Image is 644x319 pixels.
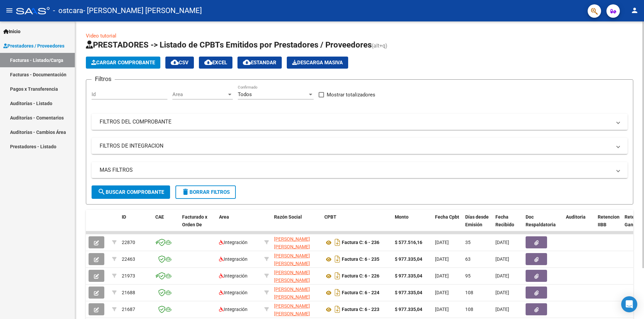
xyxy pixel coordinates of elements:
[274,286,319,300] div: 20224977426
[495,290,509,295] span: [DATE]
[155,214,164,220] span: CAE
[435,214,459,220] span: Fecha Cpbt
[395,290,422,295] strong: $ 977.335,04
[395,273,422,278] strong: $ 977.335,04
[122,273,135,278] span: 21973
[274,253,310,266] span: [PERSON_NAME] [PERSON_NAME]
[3,42,64,50] span: Prestadores / Proveedores
[204,60,227,66] span: EXCEL
[237,57,282,69] button: Estandar
[181,189,230,195] span: Borrar Filtros
[435,240,449,245] span: [DATE]
[219,307,248,312] span: Integración
[465,290,473,295] span: 108
[435,273,449,278] span: [DATE]
[119,210,153,239] datatable-header-cell: ID
[432,210,463,239] datatable-header-cell: Fecha Cpbt
[566,214,586,220] span: Auditoria
[495,240,509,245] span: [DATE]
[395,240,422,245] strong: $ 577.516,16
[333,254,342,264] i: Descargar documento
[392,210,432,239] datatable-header-cell: Monto
[171,60,189,66] span: CSV
[465,214,489,227] span: Días desde Emisión
[5,6,13,14] mat-icon: menu
[493,210,523,239] datatable-header-cell: Fecha Recibido
[526,214,556,227] span: Doc Respaldatoria
[171,58,179,66] mat-icon: cloud_download
[395,214,409,220] span: Monto
[86,40,372,50] span: PRESTADORES -> Listado de CPBTs Emitidos por Prestadores / Proveedores
[523,210,563,239] datatable-header-cell: Doc Respaldatoria
[495,256,509,262] span: [DATE]
[53,3,83,18] span: - ostcara
[122,256,135,262] span: 22463
[342,257,379,262] strong: Factura C: 6 - 235
[342,240,379,245] strong: Factura C: 6 - 236
[179,210,216,239] datatable-header-cell: Facturado x Orden De
[100,142,611,150] mat-panel-title: FILTROS DE INTEGRACION
[465,307,473,312] span: 108
[243,60,276,66] span: Estandar
[153,210,179,239] datatable-header-cell: CAE
[219,214,229,220] span: Area
[274,252,319,266] div: 20224977426
[122,214,126,220] span: ID
[199,57,232,69] button: EXCEL
[274,269,319,283] div: 20224977426
[100,118,611,126] mat-panel-title: FILTROS DEL COMPROBANTE
[175,185,236,199] button: Borrar Filtros
[122,240,135,245] span: 22870
[274,235,319,249] div: 20224977426
[287,57,348,69] app-download-masive: Descarga masiva de comprobantes (adjuntos)
[204,58,212,66] mat-icon: cloud_download
[327,91,375,99] span: Mostrar totalizadores
[495,214,514,227] span: Fecha Recibido
[595,210,622,239] datatable-header-cell: Retencion IIBB
[98,189,164,195] span: Buscar Comprobante
[395,256,422,262] strong: $ 977.335,04
[621,296,637,312] div: Open Intercom Messenger
[631,6,639,14] mat-icon: person
[333,287,342,298] i: Descargar documento
[333,304,342,315] i: Descargar documento
[395,307,422,312] strong: $ 977.335,04
[216,210,262,239] datatable-header-cell: Area
[165,57,194,69] button: CSV
[274,270,310,283] span: [PERSON_NAME] [PERSON_NAME]
[322,210,392,239] datatable-header-cell: CPBT
[86,57,160,69] button: Cargar Comprobante
[172,91,227,97] span: Area
[465,256,471,262] span: 63
[372,43,387,49] span: (alt+q)
[122,290,135,295] span: 21688
[495,307,509,312] span: [DATE]
[563,210,595,239] datatable-header-cell: Auditoria
[435,290,449,295] span: [DATE]
[219,290,248,295] span: Integración
[435,307,449,312] span: [DATE]
[98,188,106,196] mat-icon: search
[342,290,379,296] strong: Factura C: 6 - 224
[342,273,379,279] strong: Factura C: 6 - 226
[83,3,202,18] span: - [PERSON_NAME] [PERSON_NAME]
[92,162,628,178] mat-expansion-panel-header: MAS FILTROS
[243,58,251,66] mat-icon: cloud_download
[435,256,449,262] span: [DATE]
[3,28,20,35] span: Inicio
[91,60,155,66] span: Cargar Comprobante
[333,237,342,248] i: Descargar documento
[92,185,170,199] button: Buscar Comprobante
[122,307,135,312] span: 21687
[292,60,343,66] span: Descarga Masiva
[463,210,493,239] datatable-header-cell: Días desde Emisión
[92,138,628,154] mat-expansion-panel-header: FILTROS DE INTEGRACION
[274,287,310,300] span: [PERSON_NAME] [PERSON_NAME]
[274,214,302,220] span: Razón Social
[219,256,248,262] span: Integración
[181,188,190,196] mat-icon: delete
[271,210,322,239] datatable-header-cell: Razón Social
[287,57,348,69] button: Descarga Masiva
[495,273,509,278] span: [DATE]
[219,273,248,278] span: Integración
